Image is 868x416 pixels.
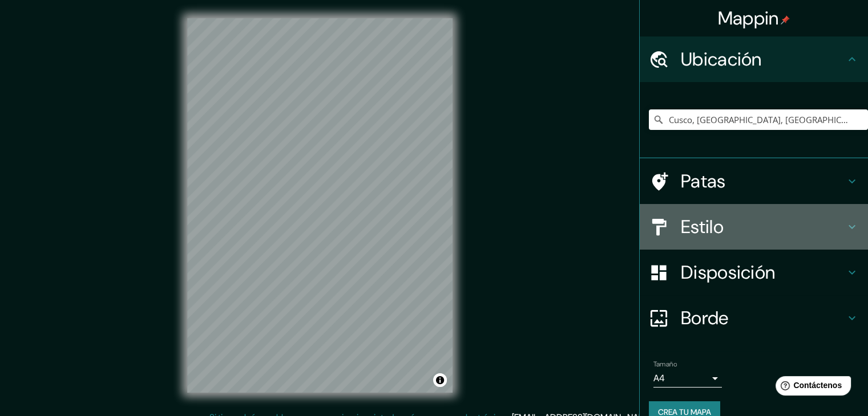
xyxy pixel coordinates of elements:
font: Disposición [681,260,775,284]
font: Mappin [718,6,779,30]
font: A4 [653,372,665,384]
input: Elige tu ciudad o zona [649,109,868,130]
div: Disposición [640,250,868,295]
font: Borde [681,306,729,330]
div: Patas [640,158,868,204]
font: Tamaño [653,360,677,369]
img: pin-icon.png [781,15,790,25]
font: Patas [681,169,726,193]
iframe: Lanzador de widgets de ayuda [766,372,855,403]
font: Ubicación [681,47,762,71]
canvas: Mapa [187,18,453,393]
div: Borde [640,295,868,341]
div: Ubicación [640,36,868,82]
button: Activar o desactivar atribución [433,373,447,387]
div: Estilo [640,204,868,250]
div: A4 [653,369,722,388]
font: Estilo [681,215,724,239]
